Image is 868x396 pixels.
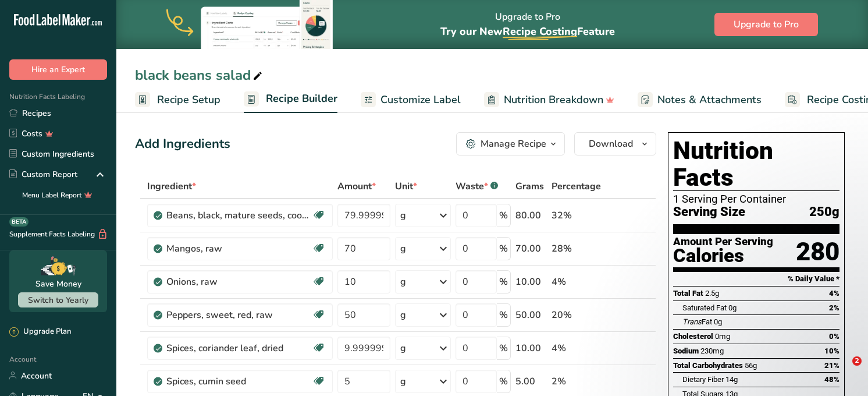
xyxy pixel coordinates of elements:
[18,292,98,307] button: Switch to Yearly
[400,275,406,289] div: g
[515,208,547,222] div: 80.00
[504,92,603,108] span: Nutrition Breakdown
[337,179,376,193] span: Amount
[503,24,577,38] span: Recipe Costing
[796,236,839,267] div: 280
[673,361,743,370] span: Total Carbohydrates
[484,87,614,113] a: Nutrition Breakdown
[9,217,29,227] div: BETA
[456,132,565,155] button: Manage Recipe
[244,86,337,114] a: Recipe Builder
[682,375,724,384] span: Dietary Fiber
[400,242,406,256] div: g
[552,275,601,289] div: 4%
[135,65,265,86] div: black beans salad
[725,375,738,384] span: 14g
[515,275,547,289] div: 10.00
[673,137,839,191] h1: Nutrition Facts
[440,24,615,38] span: Try our New Feature
[166,208,312,222] div: Beans, black, mature seeds, cooked, boiled, with salt
[657,92,762,108] span: Notes & Attachments
[734,17,799,31] span: Upgrade to Pro
[552,208,601,222] div: 32%
[400,208,406,222] div: g
[673,248,773,264] div: Calories
[380,92,461,108] span: Customize Label
[400,341,406,355] div: g
[135,135,230,154] div: Add Ingredients
[515,308,547,322] div: 50.00
[166,341,312,355] div: Spices, coriander leaf, dried
[481,137,546,151] div: Manage Recipe
[28,295,88,306] span: Switch to Yearly
[400,308,406,322] div: g
[515,242,547,256] div: 70.00
[515,179,544,193] span: Grams
[673,193,839,205] div: 1 Serving Per Container
[456,179,498,193] div: Waste
[166,308,312,322] div: Peppers, sweet, red, raw
[9,326,71,338] div: Upgrade Plan
[714,13,818,36] button: Upgrade to Pro
[166,275,312,289] div: Onions, raw
[157,92,220,108] span: Recipe Setup
[9,59,107,80] button: Hire an Expert
[552,374,601,388] div: 2%
[673,236,773,248] div: Amount Per Serving
[638,87,762,113] a: Notes & Attachments
[395,179,417,193] span: Unit
[828,356,856,384] iframe: Intercom live chat
[852,356,862,366] span: 2
[673,205,745,220] span: Serving Size
[147,179,196,193] span: Ingredient
[552,341,601,355] div: 4%
[552,242,601,256] div: 28%
[166,374,312,388] div: Spices, cumin seed
[824,361,839,370] span: 21%
[552,179,601,193] span: Percentage
[440,1,615,49] div: Upgrade to Pro
[35,278,81,290] div: Save Money
[515,341,547,355] div: 10.00
[515,374,547,388] div: 5.00
[745,361,757,370] span: 56g
[135,87,220,113] a: Recipe Setup
[400,374,406,388] div: g
[589,137,633,151] span: Download
[361,87,461,113] a: Customize Label
[552,308,601,322] div: 20%
[9,168,77,181] div: Custom Report
[574,132,656,155] button: Download
[166,242,312,256] div: Mangos, raw
[266,91,337,107] span: Recipe Builder
[824,375,839,384] span: 48%
[809,205,839,220] span: 250g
